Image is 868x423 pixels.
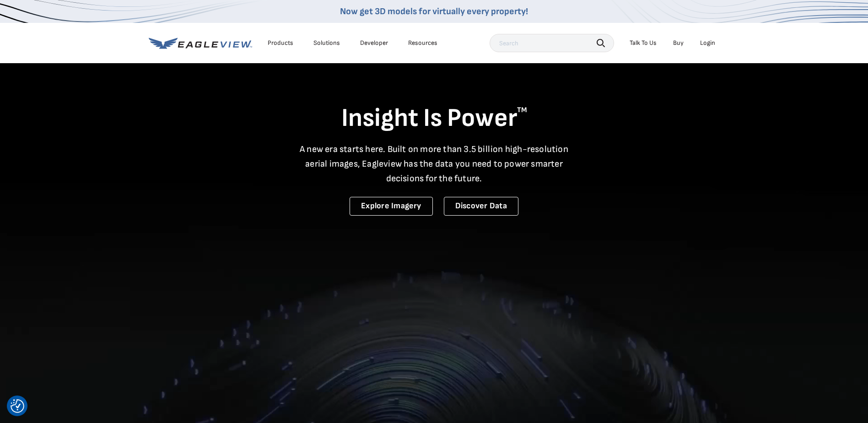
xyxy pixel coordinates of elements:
[268,39,293,47] div: Products
[294,142,574,186] p: A new era starts here. Built on more than 3.5 billion high-resolution aerial images, Eagleview ha...
[673,39,684,47] a: Buy
[340,6,528,17] a: Now get 3D models for virtually every property!
[700,39,715,47] div: Login
[517,106,527,114] sup: TM
[630,39,657,47] div: Talk To Us
[11,399,24,413] img: Revisit consent button
[350,197,433,216] a: Explore Imagery
[444,197,518,216] a: Discover Data
[11,399,24,413] button: Consent Preferences
[490,34,614,52] input: Search
[313,39,340,47] div: Solutions
[408,39,437,47] div: Resources
[149,103,720,135] h1: Insight Is Power
[360,39,388,47] a: Developer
